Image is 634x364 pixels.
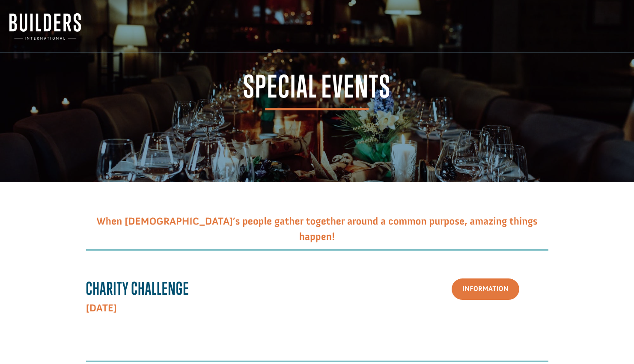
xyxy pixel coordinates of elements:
strong: Charity Challenge [86,278,189,299]
img: Builders International [9,13,81,40]
strong: [DATE] [86,302,117,314]
span: When [DEMOGRAPHIC_DATA]’s people gather together around a common purpose, amazing things happen! [96,215,538,243]
a: Information [452,278,519,300]
span: Special Events [243,71,391,110]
